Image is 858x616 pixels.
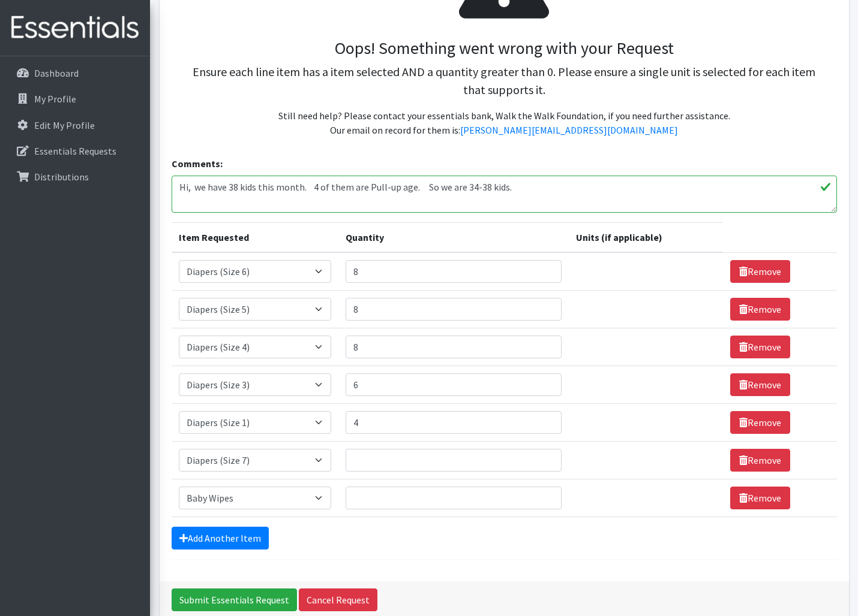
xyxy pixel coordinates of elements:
[5,113,145,137] a: Edit My Profile
[181,108,827,137] p: Still need help? Please contact your essentials bank, Walk the Walk Foundation, if you need furth...
[5,165,145,189] a: Distributions
[338,223,569,253] th: Quantity
[5,8,145,48] img: HumanEssentials
[730,373,790,396] a: Remove
[730,449,790,472] a: Remove
[730,298,790,321] a: Remove
[34,171,89,183] p: Distributions
[730,487,790,509] a: Remove
[5,139,145,163] a: Essentials Requests
[730,411,790,434] a: Remove
[172,588,297,611] input: Submit Essentials Request
[181,63,827,99] p: Ensure each line item has a item selected AND a quantity greater than 0. Please ensure a single u...
[299,588,377,611] a: Cancel Request
[181,38,827,59] h3: Oops! Something went wrong with your Request
[5,61,145,85] a: Dashboard
[34,67,79,79] p: Dashboard
[730,260,790,283] a: Remove
[569,223,723,253] th: Units (if applicable)
[172,223,338,253] th: Item Requested
[172,527,269,549] a: Add Another Item
[172,156,223,171] label: Comments:
[34,145,116,157] p: Essentials Requests
[34,119,95,131] p: Edit My Profile
[730,336,790,358] a: Remove
[5,87,145,111] a: My Profile
[34,93,76,105] p: My Profile
[172,176,837,213] textarea: Hi, we have 38 kids this month. 4 of them are Pull-up age. So we are 34-38 kids. No size 2, or 8
[460,124,678,136] a: [PERSON_NAME][EMAIL_ADDRESS][DOMAIN_NAME]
